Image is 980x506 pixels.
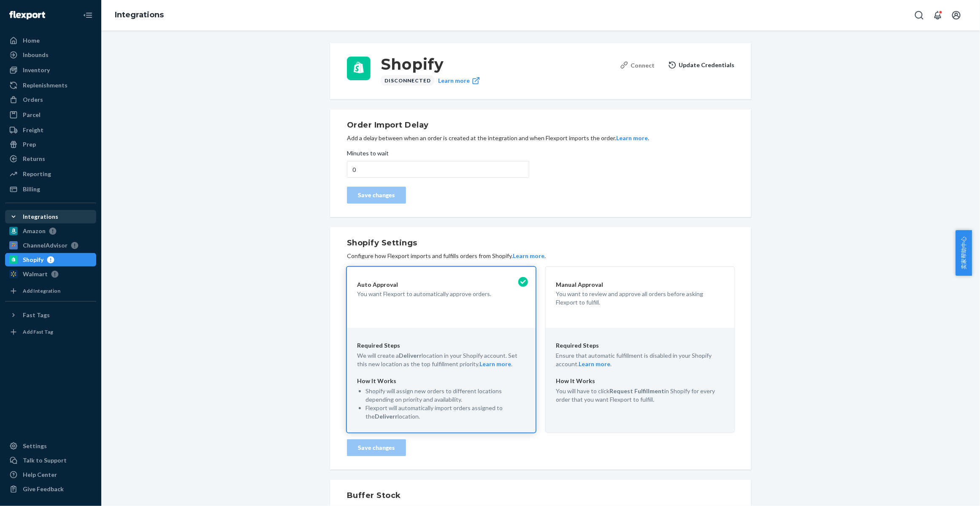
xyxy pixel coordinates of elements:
p: You want to review and approve all orders before asking Flexport to fulfill. [556,290,724,307]
div: Billing [23,185,40,193]
div: Disconnected [381,75,435,86]
div: Prep [23,140,36,149]
p: How It Works [556,377,724,385]
button: Open Search Box [911,7,928,24]
a: Walmart [5,267,96,281]
p: How It Works [357,377,525,385]
h2: Order Import Delay [347,120,734,131]
a: Prep [5,138,96,151]
a: Inventory [5,63,96,77]
a: Billing [5,182,96,196]
button: Manual ApprovalYou want to review and approve all orders before asking Flexport to fulfill.Requir... [546,267,734,433]
div: Walmart [23,270,48,278]
a: Freight [5,123,96,137]
p: We will create a location in your Shopify account. Set this new location as the top fulfillment p... [357,351,525,368]
div: Integrations [23,212,58,221]
div: Amazon [23,227,46,235]
a: Reporting [5,167,96,181]
div: Replenishments [23,81,68,90]
a: Add Fast Tag [5,325,96,339]
a: Amazon [5,224,96,238]
div: Settings [23,442,47,450]
div: Shopify [23,256,43,264]
a: Integrations [115,10,164,19]
div: Orders [23,95,43,104]
p: Ensure that automatic fulfillment is disabled in your Shopify account. . [556,351,724,368]
div: Help Center [23,471,57,479]
a: Settings [5,439,96,453]
a: Replenishments [5,79,96,92]
h2: Shopify Settings [347,237,734,248]
a: ChannelAdvisor [5,239,96,252]
strong: Deliverr [375,413,398,420]
a: Orders [5,93,96,106]
p: Required Steps [357,341,525,350]
p: You want Flexport to automatically approve orders. [357,290,525,298]
div: Home [23,36,40,45]
p: Flexport will automatically import orders assigned to the location. [365,404,525,421]
div: Connect [620,61,655,70]
p: Configure how Flexport imports and fulfills orders from Shopify. . [347,252,734,260]
h2: Buffer Stock [347,490,734,501]
button: Connect [620,57,655,73]
button: 卖家帮助中心 [956,230,972,276]
a: Learn more [438,75,480,86]
a: Shopify [5,253,96,267]
a: Talk to Support [5,454,96,467]
strong: Request Fulfillment [609,387,664,394]
button: Update Credentials [668,57,734,73]
div: Add Fast Tag [23,328,53,335]
p: Required Steps [556,341,724,350]
p: Auto Approval [357,280,525,289]
div: Give Feedback [23,485,64,493]
ol: breadcrumbs [108,3,171,27]
p: Add a delay between when an order is created at the integration and when Flexport imports the ord... [347,134,734,142]
button: Learn more [616,134,648,142]
input: Minutes to wait [347,161,529,178]
span: Minutes to wait [347,149,389,161]
strong: Deliverr [399,352,422,359]
div: Talk to Support [23,456,67,465]
div: Parcel [23,111,41,119]
img: Flexport logo [9,11,45,19]
div: Inventory [23,66,50,74]
button: Close Navigation [79,7,96,24]
h3: Shopify [381,57,613,72]
div: Fast Tags [23,311,50,319]
a: Parcel [5,108,96,122]
a: Home [5,34,96,47]
button: Save changes [347,187,406,204]
button: Give Feedback [5,482,96,496]
div: Returns [23,155,45,163]
button: Integrations [5,210,96,223]
button: Save changes [347,439,406,456]
button: Open account menu [948,7,965,24]
button: Auto ApprovalYou want Flexport to automatically approve orders.Required StepsWe will create aDeli... [347,267,536,433]
button: Fast Tags [5,308,96,322]
a: Help Center [5,468,96,482]
button: Learn more [479,360,511,368]
p: Shopify will assign new orders to different locations depending on priority and availability. [365,387,525,404]
div: Save changes [354,443,399,452]
p: You will have to click in Shopify for every order that you want Flexport to fulfill. [556,387,724,404]
div: Inbounds [23,51,49,59]
div: Freight [23,126,43,134]
div: Add Integration [23,287,60,294]
button: Learn more [513,252,544,260]
a: Inbounds [5,48,96,62]
button: Learn more [579,360,610,368]
div: ChannelAdvisor [23,241,68,250]
div: Reporting [23,170,51,178]
p: Manual Approval [556,280,724,289]
div: Save changes [354,191,399,199]
a: Add Integration [5,284,96,298]
button: Open notifications [929,7,946,24]
a: Returns [5,152,96,166]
